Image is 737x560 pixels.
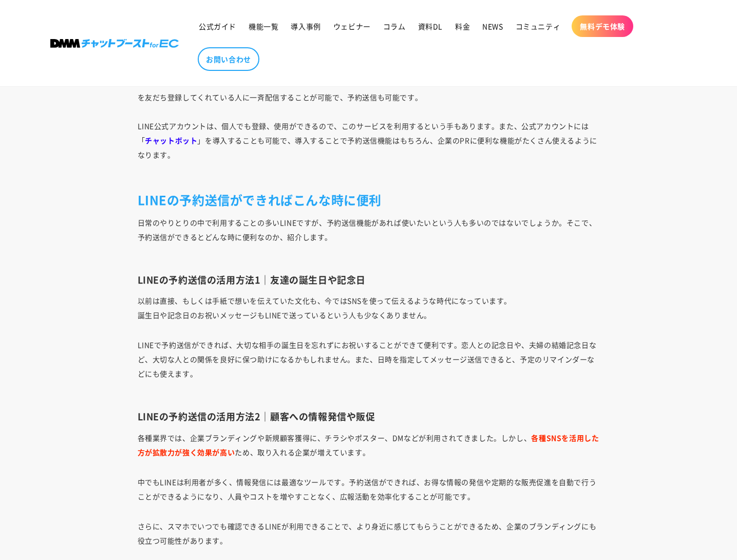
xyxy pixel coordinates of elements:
span: 導入事例 [291,22,320,31]
span: 公式ガイド [199,22,236,31]
p: 日常のやりとりの中で利用することの多いLINEですが、予約送信機能があれば使いたいという人も多いのではないでしょうか。そこで、予約送信ができるとどんな時に便利なのか、紹介します。 [138,215,600,258]
span: 資料DL [418,22,443,31]
a: NEWS [476,15,509,37]
span: 機能一覧 [249,22,278,31]
strong: チャットボット [145,135,197,145]
span: 無料デモ体験 [580,22,625,31]
b: 各種SNSを活用した方が拡散力が強く効果が高い [138,433,599,457]
p: LINEアプリだけでは、予約送信することはできませんが、 になります。 通常LINEを使用している端末に、予約送信機能をつかえる すれば、その機能を使うことができます。 また、LINEには法人向... [138,32,600,176]
span: 料金 [455,22,470,31]
p: 各種業界では、企業ブランディングや新規顧客獲得に、チラシやポスター、DMなどが利用されてきました。しかし、 ため、取り入れる企業が増えています。 [138,431,600,459]
span: コラム [383,22,406,31]
strong: LINE公式アカウント [237,78,307,88]
a: 料金 [449,15,476,37]
a: コミュニティ [509,15,567,37]
a: お問い合わせ [198,47,259,71]
a: 公式ガイド [193,15,242,37]
span: お問い合わせ [206,54,251,64]
a: 機能一覧 [242,15,285,37]
h2: LINEの予約送信ができればこんな時に便利 [138,192,600,208]
span: コミュニティ [516,22,561,31]
a: コラム [377,15,412,37]
a: 無料デモ体験 [572,15,633,37]
a: 導入事例 [285,15,327,37]
span: NEWS [482,22,503,31]
img: 株式会社DMM Boost [50,39,179,48]
a: 資料DL [412,15,449,37]
p: LINEで予約送信ができれば、大切な相手の誕生日を忘れずにお祝いすることができて便利です。恋人との記念日や、夫婦の結婚記念日など、大切な人との関係を良好に保つ助けになるかもしれません。また、日時... [138,338,600,395]
a: ウェビナー [327,15,377,37]
p: 以前は直接、もしくは手紙で想いを伝えていた文化も、今ではSNSを使って伝えるような時代になっています。 誕生日や記念日のお祝いメッセージもLINEで送っているという人も少なくありません。 [138,293,600,322]
p: 中でもLINEは利用者が多く、情報発信には最適なツールです。予約送信ができれば、お得な情報の発信や定期的な販売促進を自動で行うことができるようになり、人員やコストを増やすことなく、広報活動を効率... [138,475,600,503]
span: ウェビナー [333,22,371,31]
h3: LINEの予約送信の活用方法2｜顧客への情報発信や販促 [138,410,600,422]
h3: LINEの予約送信の活用方法1｜友達の誕生日や記念日 [138,274,600,286]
